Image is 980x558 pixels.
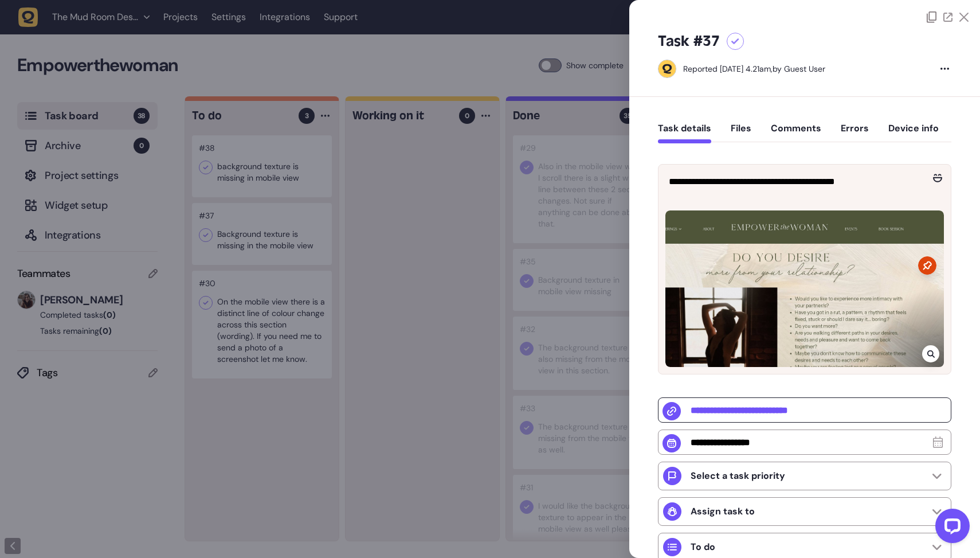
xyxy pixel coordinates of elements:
[926,504,974,552] iframe: LiveChat chat widget
[658,32,720,50] h5: Task #37
[841,123,869,143] button: Errors
[691,470,785,482] p: Select a task priority
[683,64,773,74] div: Reported [DATE] 4.21am,
[691,541,715,553] p: To do
[771,123,821,143] button: Comments
[658,60,676,77] img: Guest User
[683,63,825,75] div: by Guest User
[658,123,711,143] button: Task details
[731,123,751,143] button: Files
[691,506,755,517] p: Assign task to
[888,123,939,143] button: Device info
